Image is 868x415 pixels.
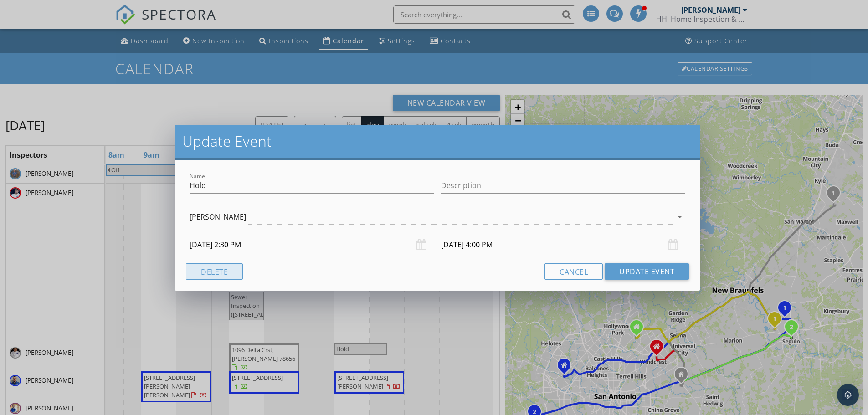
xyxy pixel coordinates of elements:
div: [PERSON_NAME] [190,213,246,221]
input: Select date [441,234,685,256]
button: Cancel [544,263,603,280]
input: Select date [190,234,434,256]
i: arrow_drop_down [674,211,685,222]
h2: Update Event [182,132,693,150]
button: Delete [186,263,243,280]
button: Update Event [605,263,689,280]
div: Open Intercom Messenger [837,384,859,406]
